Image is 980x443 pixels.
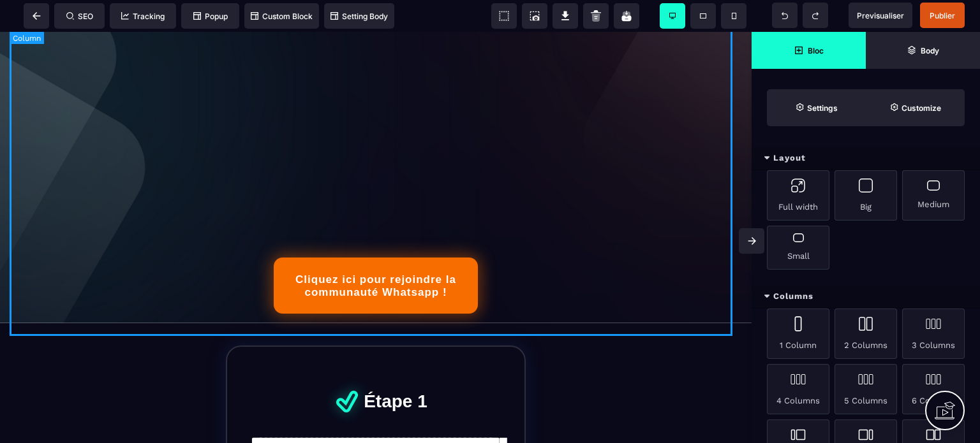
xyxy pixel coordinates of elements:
div: 5 Columns [835,364,897,414]
span: Settings [767,89,866,126]
strong: Settings [807,103,838,113]
span: View components [491,3,517,29]
span: Custom Block [251,11,313,21]
span: Screenshot [522,3,547,29]
span: Setting Body [330,11,388,21]
div: Small [767,226,829,270]
button: Cliquez ici pour rejoindre la communauté Whatsapp ! [274,226,478,282]
div: 1 Column [767,309,829,359]
div: 4 Columns [767,364,829,414]
div: Layout [752,147,980,170]
span: Popup [193,11,228,21]
div: Columns [752,285,980,309]
img: 5b0f7acec7050026322c7a33464a9d2d_df1180c19b023640bdd1f6191e6afa79_big_tick.png [321,344,373,396]
span: Publier [930,11,955,20]
span: Tracking [121,11,165,21]
strong: Customize [902,103,941,113]
text: Étape 1 [360,356,431,383]
span: Open Style Manager [866,89,965,126]
div: 6 Columns [902,364,965,414]
span: Open Blocks [752,32,866,69]
div: Full width [767,170,829,221]
div: 2 Columns [835,309,897,359]
strong: Bloc [808,46,824,55]
span: SEO [66,11,93,21]
span: Open Layer Manager [866,32,980,69]
div: Big [835,170,897,221]
div: 3 Columns [902,309,965,359]
strong: Body [921,46,939,55]
span: Previsualiser [857,11,904,20]
span: Preview [849,3,912,28]
div: Medium [902,170,965,221]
